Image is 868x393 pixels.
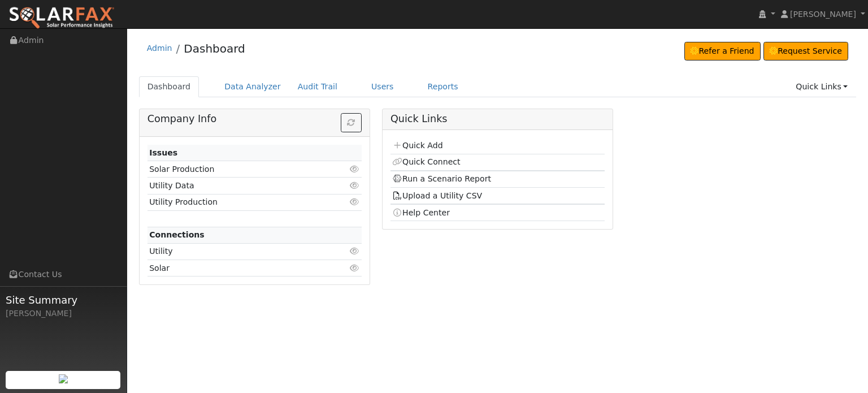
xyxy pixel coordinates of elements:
[392,174,491,183] a: Run a Scenario Report
[350,264,360,272] i: Click to view
[147,178,327,194] td: Utility Data
[147,44,172,53] a: Admin
[350,247,360,255] i: Click to view
[6,308,121,319] div: [PERSON_NAME]
[147,161,327,178] td: Solar Production
[184,42,245,55] a: Dashboard
[147,243,327,260] td: Utility
[350,165,360,173] i: Click to view
[392,141,442,150] a: Quick Add
[419,76,467,97] a: Reports
[59,374,68,383] img: retrieve
[149,230,205,239] strong: Connections
[392,208,450,217] a: Help Center
[147,260,327,277] td: Solar
[147,113,362,125] h5: Company Info
[216,76,289,97] a: Data Analyzer
[149,148,177,157] strong: Issues
[390,113,605,125] h5: Quick Links
[763,42,849,61] a: Request Service
[787,76,856,97] a: Quick Links
[392,191,482,200] a: Upload a Utility CSV
[790,10,856,19] span: [PERSON_NAME]
[363,76,402,97] a: Users
[350,182,360,189] i: Click to view
[350,198,360,206] i: Click to view
[684,42,761,61] a: Refer a Friend
[289,76,346,97] a: Audit Trail
[8,6,115,30] img: SolarFax
[392,157,460,166] a: Quick Connect
[147,194,327,210] td: Utility Production
[6,292,121,308] span: Site Summary
[139,76,199,97] a: Dashboard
